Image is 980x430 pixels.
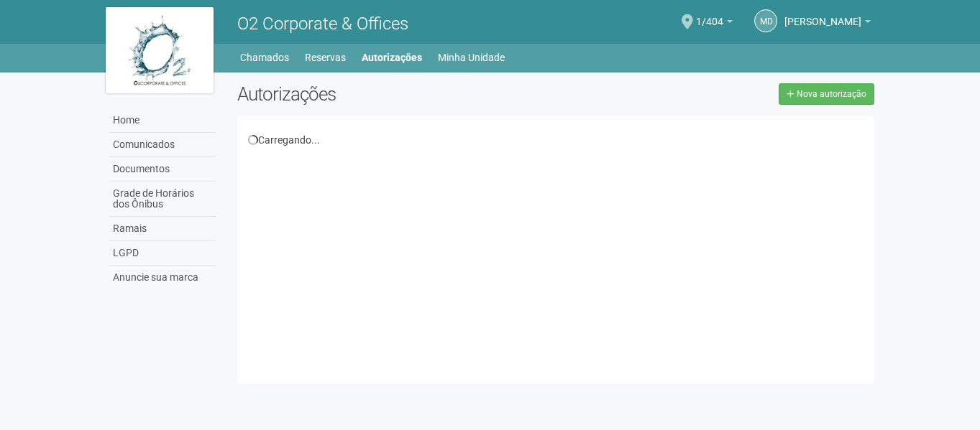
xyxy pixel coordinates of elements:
a: Nova autorização [779,83,874,105]
div: Carregando... [248,134,864,146]
a: Autorizações [362,47,422,67]
a: [PERSON_NAME] [784,18,871,29]
a: Reservas [305,47,346,67]
span: Nova autorização [797,89,866,99]
img: logo.jpg [106,7,214,93]
a: Ramais [109,217,216,241]
a: Home [109,108,216,133]
a: Md [754,9,777,32]
a: Chamados [240,47,289,67]
a: Grade de Horários dos Ônibus [109,182,216,217]
span: O2 Corporate & Offices [237,14,408,34]
a: LGPD [109,241,216,266]
a: Anuncie sua marca [109,266,216,289]
h2: Autorizações [237,83,545,105]
span: 1/404 [696,2,723,27]
span: Michele de Carvalho [784,2,861,27]
a: 1/404 [696,18,733,29]
a: Minha Unidade [438,47,505,67]
a: Comunicados [109,133,216,157]
a: Documentos [109,157,216,182]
